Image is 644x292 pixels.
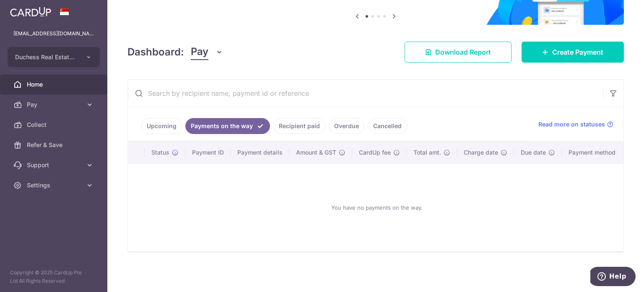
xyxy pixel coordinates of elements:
[10,7,51,17] img: CardUp
[15,53,77,61] span: Duchess Real Estate Investment Pte Ltd
[538,120,613,129] a: Read more on statuses
[413,148,441,157] span: Total amt.
[128,80,603,107] input: Search by recipient name, payment id or reference
[521,148,546,157] span: Due date
[127,45,184,60] h4: Dashboard:
[329,118,364,134] a: Overdue
[185,142,231,163] th: Payment ID
[552,47,603,57] span: Create Payment
[296,148,336,157] span: Amount & GST
[368,118,407,134] a: Cancelled
[27,80,82,89] span: Home
[359,148,391,157] span: CardUp fee
[27,181,82,189] span: Settings
[435,47,491,57] span: Download Report
[185,118,270,134] a: Payments on the way
[273,118,325,134] a: Recipient paid
[464,148,498,157] span: Charge date
[590,267,636,288] iframe: Opens a widget where you can find more information
[562,142,626,163] th: Payment method
[231,142,289,163] th: Payment details
[13,29,94,38] p: [EMAIL_ADDRESS][DOMAIN_NAME]
[151,148,169,157] span: Status
[405,42,512,63] a: Download Report
[191,44,208,60] span: Pay
[8,47,100,67] button: Duchess Real Estate Investment Pte Ltd
[191,44,223,60] button: Pay
[538,120,605,129] span: Read more on statuses
[27,100,82,109] span: Pay
[141,118,182,134] a: Upcoming
[138,171,615,245] div: You have no payments on the way.
[27,141,82,149] span: Refer & Save
[27,121,82,129] span: Collect
[27,161,82,169] span: Support
[522,42,624,63] a: Create Payment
